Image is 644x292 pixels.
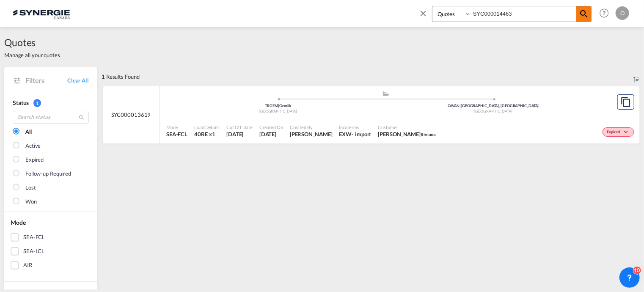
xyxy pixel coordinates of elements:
[633,67,640,86] div: Sort by: Created On
[23,233,45,242] div: SEA-FCL
[259,109,297,113] span: [GEOGRAPHIC_DATA]
[23,247,44,256] div: SEA-LCL
[166,130,187,138] span: SEA-FCL
[11,233,91,242] md-checkbox: SEA-FCL
[13,4,70,23] img: 1f56c880d42311ef80fc7dca854c8e59.png
[25,156,44,164] div: Expired
[616,6,629,20] div: O
[25,142,41,150] div: Active
[13,99,89,107] div: Status 1
[25,198,37,206] div: Won
[378,124,436,130] span: Customer
[11,247,91,256] md-checkbox: SEA-LCL
[617,94,634,110] button: Copy Quote
[25,128,32,136] div: All
[194,124,220,130] span: Load Details
[4,36,60,49] span: Quotes
[4,51,60,59] span: Manage all your quotes
[25,184,36,192] div: Lost
[579,9,589,19] md-icon: icon-magnify
[378,130,436,138] span: Yassine Cherkaoui Riviana
[418,6,432,26] span: icon-close
[607,129,622,135] span: Expired
[418,8,428,18] md-icon: icon-close
[103,86,640,144] div: SYC000013619 assets/icons/custom/ship-fill.svgassets/icons/custom/roll-o-plane.svgOriginGemlik Tu...
[259,124,283,130] span: Created On
[102,67,140,86] div: 1 Results Found
[265,103,291,108] span: TRGEM Gemlik
[226,124,253,130] span: Cut Off Date
[622,130,632,135] md-icon: icon-chevron-down
[13,99,29,106] span: Status
[290,130,333,138] span: Rosa Ho
[259,130,283,138] span: 29 Jul 2025
[597,6,616,21] div: Help
[278,103,279,108] span: |
[339,124,372,130] span: Incoterms
[33,99,41,107] span: 1
[339,130,372,138] div: EXW import
[576,6,592,22] span: icon-magnify
[111,111,151,118] span: SYC000013619
[166,124,187,130] span: Mode
[471,6,576,21] input: Enter Quotation Number
[25,170,71,178] div: Follow-up Required
[597,6,611,20] span: Help
[67,77,89,84] a: Clear All
[226,130,253,138] span: 29 Jul 2025
[603,127,634,137] div: Change Status Here
[339,130,352,138] div: EXW
[352,130,371,138] div: - import
[621,97,631,107] md-icon: assets/icons/custom/copyQuote.svg
[421,132,436,137] span: Riviana
[381,91,391,96] md-icon: assets/icons/custom/ship-fill.svg
[23,261,32,270] div: AIR
[448,103,539,108] span: CAVAN [GEOGRAPHIC_DATA], [GEOGRAPHIC_DATA]
[290,124,333,130] span: Created By
[78,114,85,121] md-icon: icon-magnify
[11,219,26,226] span: Mode
[460,103,461,108] span: |
[25,76,67,85] span: Filters
[11,261,91,270] md-checkbox: AIR
[474,109,512,113] span: [GEOGRAPHIC_DATA]
[13,111,89,124] input: Search status
[194,130,220,138] span: 40RE x 1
